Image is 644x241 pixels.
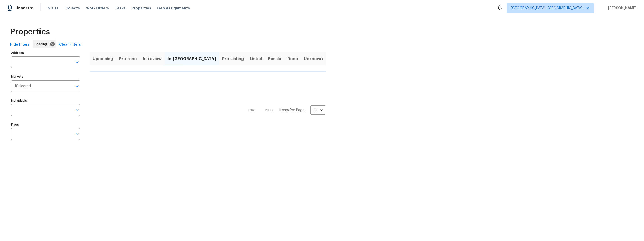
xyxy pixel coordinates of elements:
button: Clear Filters [57,40,83,49]
nav: Pagination Navigation [243,75,326,145]
button: Open [74,83,81,90]
span: In-[GEOGRAPHIC_DATA] [168,55,216,62]
button: Open [74,130,81,137]
span: Hide filters [10,42,30,48]
span: Listed [250,55,262,62]
span: 1 Selected [15,84,31,88]
span: Properties [10,29,50,34]
span: Projects [64,6,80,11]
span: Upcoming [93,55,113,62]
button: Open [74,106,81,113]
span: [GEOGRAPHIC_DATA], [GEOGRAPHIC_DATA] [511,6,582,11]
label: Address [11,51,80,54]
span: Maestro [17,6,34,11]
span: Tasks [115,6,126,10]
span: Visits [48,6,58,11]
span: Properties [132,6,151,11]
p: Items Per Page [279,108,304,113]
span: Done [287,55,298,62]
span: In-review [143,55,162,62]
label: Individuals [11,99,80,102]
div: loading... [33,40,56,48]
span: Geo Assignments [157,6,190,11]
span: Work Orders [86,6,109,11]
span: Unknown [304,55,323,62]
span: loading... [36,42,51,47]
label: Flags [11,123,80,126]
div: 25 [310,103,326,116]
button: Open [74,59,81,66]
span: Clear Filters [59,42,81,48]
span: Pre-Listing [222,55,244,62]
button: Hide filters [8,40,32,49]
span: Resale [268,55,281,62]
span: Pre-reno [119,55,137,62]
span: [PERSON_NAME] [606,6,636,11]
label: Markets [11,75,80,78]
